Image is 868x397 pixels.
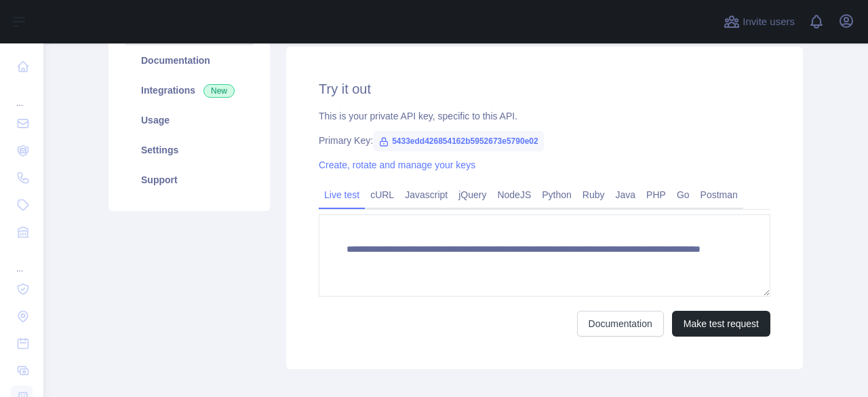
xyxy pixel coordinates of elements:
a: cURL [365,184,399,206]
span: New [203,84,235,98]
a: Live test [319,184,365,206]
span: 5433edd426854162b5952673e5790e02 [373,131,544,151]
button: Invite users [721,11,797,33]
div: ... [11,81,33,109]
a: Postman [695,184,743,206]
a: Integrations New [125,75,254,105]
a: jQuery [453,184,492,206]
a: Support [125,165,254,195]
a: Go [671,184,695,206]
div: Primary Key: [319,134,770,147]
span: Invite users [743,14,795,30]
a: Java [610,184,642,206]
div: ... [11,247,33,274]
a: Javascript [399,184,453,206]
a: NodeJS [492,184,536,206]
div: This is your private API key, specific to this API. [319,109,770,123]
a: Settings [125,135,254,165]
a: Python [536,184,577,206]
a: Documentation [125,45,254,75]
h2: Try it out [319,79,770,98]
a: Ruby [577,184,610,206]
a: PHP [641,184,671,206]
a: Documentation [577,311,664,337]
a: Create, rotate and manage your keys [319,159,475,170]
a: Usage [125,105,254,135]
button: Make test request [672,311,770,337]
